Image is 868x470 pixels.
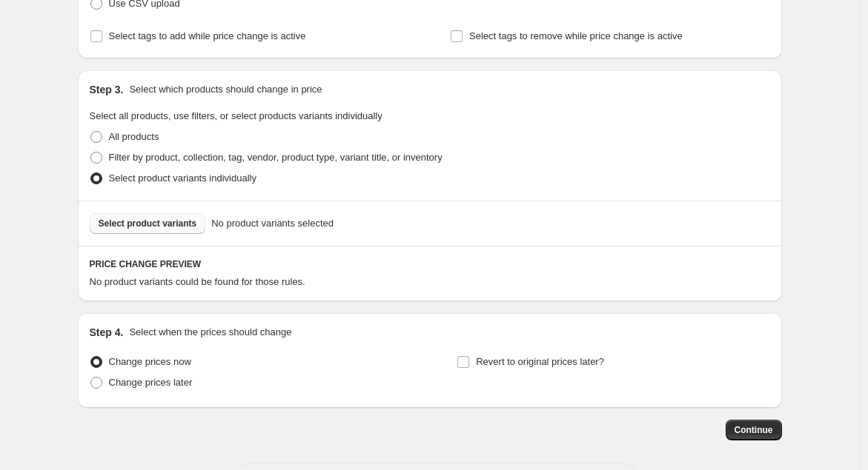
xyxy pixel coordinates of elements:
button: Continue [726,420,782,440]
span: Revert to original prices later? [476,356,604,367]
h2: Step 3. [90,82,124,97]
p: Select when the prices should change [129,325,291,340]
span: No product variants selected [211,216,334,231]
button: Select product variants [90,213,206,234]
span: All products [109,131,159,142]
span: Select tags to add while price change is active [109,30,306,41]
span: No product variants could be found for those rules. [90,276,305,287]
span: Select tags to remove while price change is active [469,30,683,41]
span: Select product variants individually [109,172,256,184]
span: Filter by product, collection, tag, vendor, product type, variant title, or inventory [109,152,443,163]
span: Select all products, use filters, or select products variants individually [90,110,382,121]
span: Change prices now [109,356,191,367]
p: Select which products should change in price [129,82,322,97]
h2: Step 4. [90,325,124,340]
span: Continue [735,424,773,436]
span: Select product variants [99,218,197,229]
h6: PRICE CHANGE PREVIEW [90,258,770,270]
span: Change prices later [109,377,193,388]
